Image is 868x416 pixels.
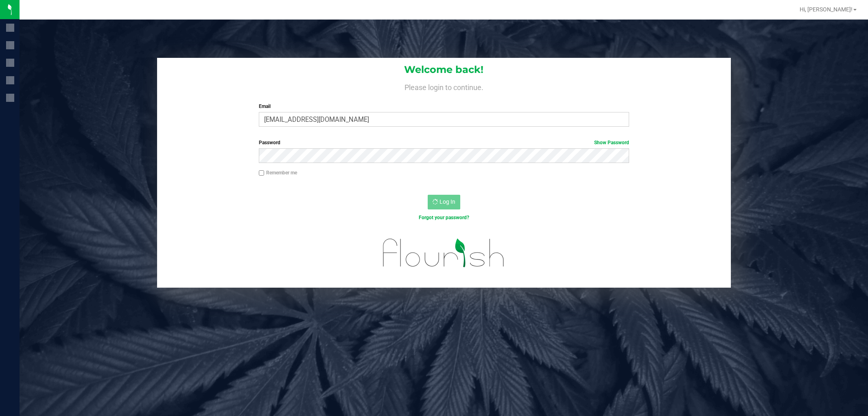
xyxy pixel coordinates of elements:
label: Remember me [259,169,297,176]
button: Log In [428,195,460,209]
h1: Welcome back! [157,64,731,75]
span: Password [259,140,280,145]
a: Forgot your password? [419,215,469,220]
span: Log In [439,198,455,205]
span: Hi, [PERSON_NAME]! [800,6,853,13]
img: flourish_logo.svg [372,230,516,276]
a: Show Password [594,140,629,145]
label: Email [259,103,629,110]
h4: Please login to continue. [157,81,731,91]
input: Remember me [259,170,265,176]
